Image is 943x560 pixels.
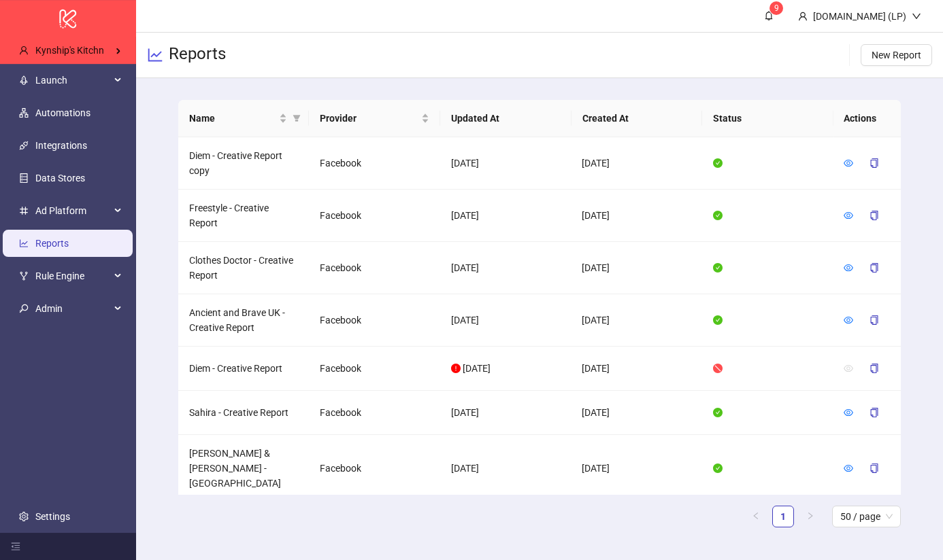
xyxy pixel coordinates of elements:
[178,391,310,435] td: Sahira - Creative Report
[178,347,310,391] td: Diem - Creative Report
[844,315,853,325] span: eye
[859,152,890,174] button: copy
[713,315,723,325] span: check-circle
[844,407,853,418] a: eye
[713,463,723,473] span: check-circle
[870,263,879,273] span: copy
[320,111,418,126] span: Provider
[745,506,767,527] li: Previous Page
[35,140,87,151] a: Integrations
[773,506,793,527] a: 1
[752,512,760,520] span: left
[844,262,853,273] a: eye
[309,435,440,502] td: Facebook
[35,197,110,224] span: Ad Platform
[713,263,723,273] span: check-circle
[463,363,491,374] span: [DATE]
[832,506,901,527] div: Page Size
[19,304,29,313] span: key
[745,506,767,527] button: left
[774,3,779,13] span: 9
[35,45,104,56] span: Kynship's Kitchn
[440,391,572,435] td: [DATE]
[713,158,723,168] span: check-circle
[571,391,702,435] td: [DATE]
[189,111,277,126] span: Name
[859,257,890,279] button: copy
[870,463,879,473] span: copy
[870,211,879,220] span: copy
[859,457,890,479] button: copy
[770,1,783,15] sup: 9
[844,463,853,473] span: eye
[19,46,29,55] span: user
[870,158,879,168] span: copy
[808,9,912,24] div: [DOMAIN_NAME] (LP)
[35,173,85,183] a: Data Stores
[859,357,890,379] button: copy
[859,205,890,226] button: copy
[572,100,703,137] th: Created At
[440,242,572,294] td: [DATE]
[859,309,890,331] button: copy
[844,463,853,474] a: eye
[571,435,702,502] td: [DATE]
[440,190,572,242] td: [DATE]
[844,158,853,169] a: eye
[798,12,808,21] span: user
[806,512,814,520] span: right
[844,158,853,168] span: eye
[293,114,301,122] span: filter
[440,137,572,190] td: [DATE]
[844,364,853,373] span: eye
[178,242,310,294] td: Clothes Doctor - Creative Report
[870,364,879,373] span: copy
[713,211,723,220] span: check-circle
[35,511,70,522] a: Settings
[19,206,29,215] span: number
[35,262,110,290] span: Rule Engine
[571,190,702,242] td: [DATE]
[440,294,572,347] td: [DATE]
[290,108,303,128] span: filter
[799,506,821,527] button: right
[571,294,702,347] td: [DATE]
[833,100,901,137] th: Actions
[440,435,572,502] td: [DATE]
[571,242,702,294] td: [DATE]
[11,542,20,551] span: menu-fold
[713,364,723,373] span: stop
[178,100,310,137] th: Name
[844,210,853,221] a: eye
[451,364,461,373] span: exclamation-circle
[309,242,440,294] td: Facebook
[309,294,440,347] td: Facebook
[844,263,853,273] span: eye
[571,347,702,391] td: [DATE]
[870,408,879,417] span: copy
[844,408,853,417] span: eye
[799,506,821,527] li: Next Page
[713,408,723,417] span: check-circle
[19,75,29,85] span: rocket
[35,107,90,118] a: Automations
[702,100,833,137] th: Status
[571,137,702,190] td: [DATE]
[169,43,226,67] h3: Reports
[178,137,310,190] td: Diem - Creative Report copy
[872,50,921,60] span: New Report
[309,100,440,137] th: Provider
[772,506,794,527] li: 1
[309,190,440,242] td: Facebook
[840,506,893,527] span: 50 / page
[35,238,69,249] a: Reports
[309,347,440,391] td: Facebook
[764,11,774,20] span: bell
[35,295,110,322] span: Admin
[844,315,853,326] a: eye
[859,402,890,423] button: copy
[19,271,29,281] span: fork
[309,391,440,435] td: Facebook
[870,315,879,325] span: copy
